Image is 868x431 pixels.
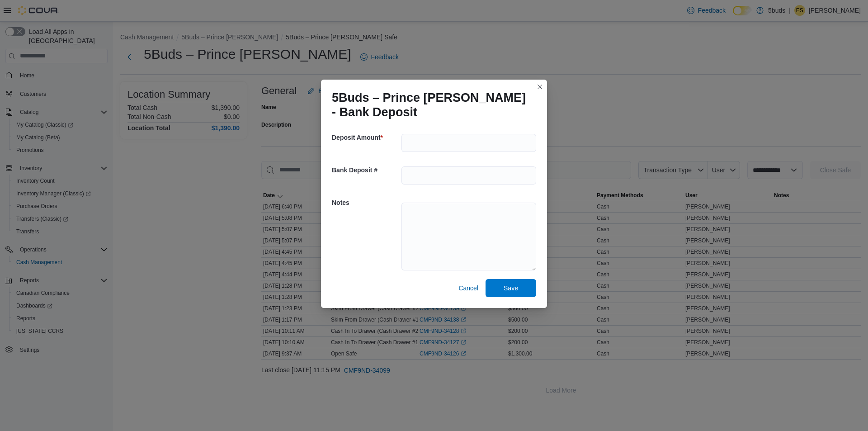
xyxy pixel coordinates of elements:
[332,161,400,179] h5: Bank Deposit #
[486,279,536,297] button: Save
[504,284,518,293] span: Save
[455,279,482,297] button: Cancel
[458,284,478,293] span: Cancel
[332,128,400,147] h5: Deposit Amount
[534,81,545,92] button: Closes this modal window
[332,90,529,119] h1: 5Buds – Prince [PERSON_NAME] - Bank Deposit
[332,194,400,212] h5: Notes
